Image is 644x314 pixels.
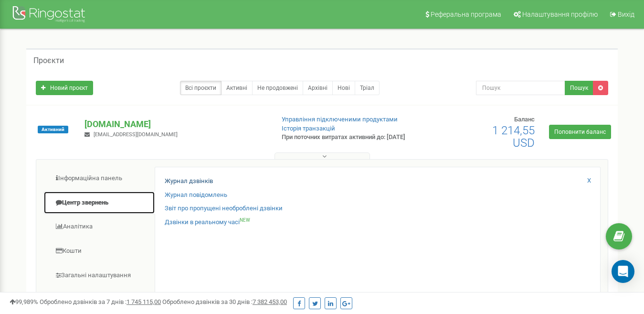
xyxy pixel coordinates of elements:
[36,81,93,95] a: Новий проєкт
[476,81,565,95] input: Пошук
[618,11,634,18] span: Вихід
[549,125,611,139] a: Поповнити баланс
[162,298,287,305] span: Оброблено дзвінків за 30 днів :
[40,298,161,305] span: Оброблено дзвінків за 7 днів :
[332,81,355,95] a: Нові
[43,288,155,311] a: Віртуальна АТС
[43,239,155,263] a: Кошти
[355,81,380,95] a: Тріал
[522,11,598,18] span: Налаштування профілю
[221,81,253,95] a: Активні
[303,81,333,95] a: Архівні
[165,204,283,213] a: Звіт про пропущені необроблені дзвінки
[33,56,64,65] h5: Проєкти
[43,191,155,215] a: Центр звернень
[165,218,250,227] a: Дзвінки в реальному часіNEW
[514,116,535,123] span: Баланс
[84,118,266,130] p: [DOMAIN_NAME]
[282,125,335,132] a: Історія транзакцій
[43,167,155,190] a: Інформаційна панель
[282,116,398,123] a: Управління підключеними продуктами
[38,126,68,133] span: Активний
[252,81,303,95] a: Не продовжені
[127,298,161,305] u: 1 745 115,00
[10,298,38,305] span: 99,989%
[165,191,227,200] a: Журнал повідомлень
[492,124,535,150] span: 1 214,55 USD
[565,81,593,95] button: Пошук
[612,260,634,283] div: Open Intercom Messenger
[282,133,414,142] p: При поточних витратах активний до: [DATE]
[240,217,250,223] sup: NEW
[253,298,287,305] u: 7 382 453,00
[587,176,591,185] a: X
[43,215,155,238] a: Аналiтика
[165,177,213,186] a: Журнал дзвінків
[43,264,155,287] a: Загальні налаштування
[180,81,222,95] a: Всі проєкти
[431,11,501,18] span: Реферальна програма
[94,131,178,138] span: [EMAIL_ADDRESS][DOMAIN_NAME]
